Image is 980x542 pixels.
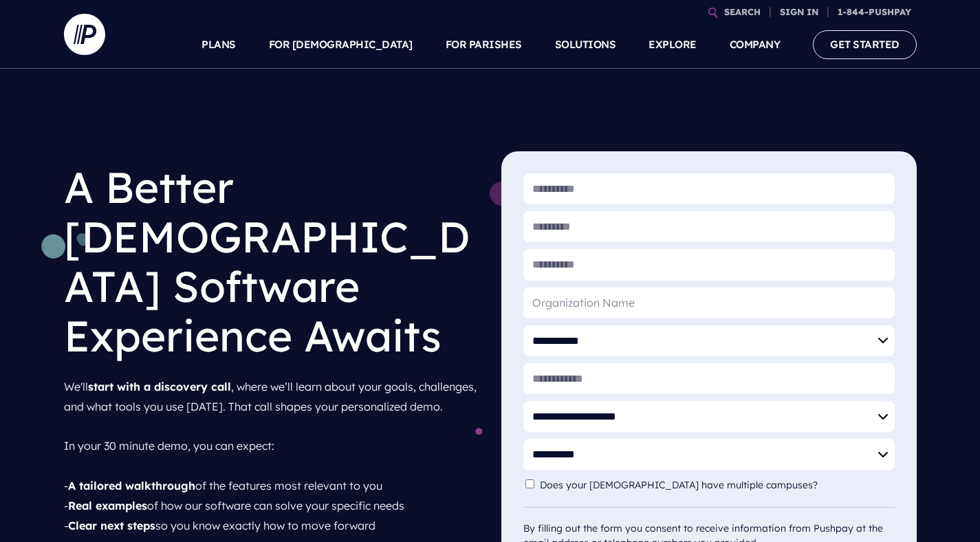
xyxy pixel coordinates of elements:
[555,21,616,69] a: SOLUTIONS
[446,21,522,69] a: FOR PARISHES
[813,30,917,58] a: GET STARTED
[68,479,195,492] strong: A tailored walkthrough
[88,380,231,393] strong: start with a discovery call
[68,499,147,512] strong: Real examples
[202,21,236,69] a: PLANS
[649,21,697,69] a: EXPLORE
[730,21,781,69] a: COMPANY
[523,288,895,318] input: Organization Name
[540,479,825,491] label: Does your [DEMOGRAPHIC_DATA] have multiple campuses?
[269,21,413,69] a: FOR [DEMOGRAPHIC_DATA]
[68,519,155,532] strong: Clear next steps
[64,151,479,371] h1: A Better [DEMOGRAPHIC_DATA] Software Experience Awaits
